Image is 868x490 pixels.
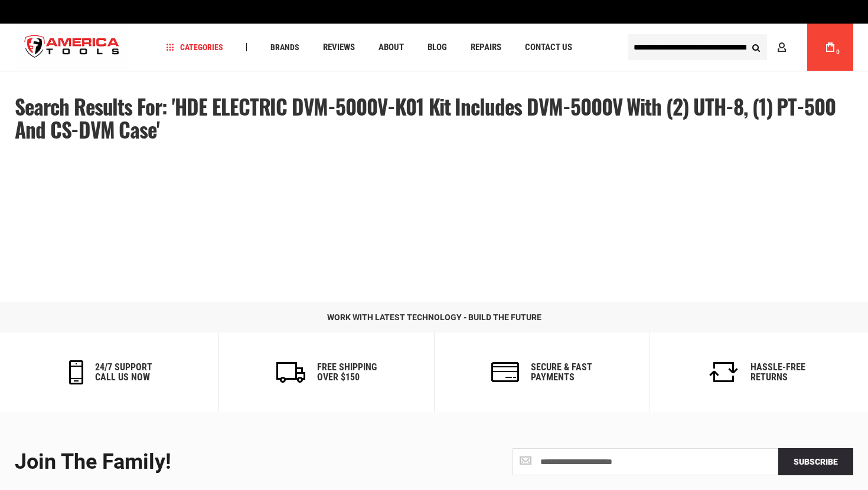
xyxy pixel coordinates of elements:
[836,49,840,55] span: 0
[465,40,507,55] a: Repairs
[15,25,129,70] a: store logo
[15,91,836,144] span: Search results for: 'HDE ELECTRIC DVM-5000V-K01 Kit Includes DVM-5000V with (2) UTH-8, (1) PT-500...
[750,362,805,383] h6: Hassle-Free Returns
[428,43,447,52] span: Blog
[373,40,409,55] a: About
[270,43,299,51] span: Brands
[265,40,305,55] a: Brands
[317,362,377,383] h6: Free Shipping Over $150
[15,25,129,70] img: America Tools
[167,43,223,51] span: Categories
[531,362,592,383] h6: secure & fast payments
[378,43,404,52] span: About
[745,36,767,58] button: Search
[323,43,355,52] span: Reviews
[95,362,152,383] h6: 24/7 support call us now
[794,457,838,466] span: Subscribe
[819,24,841,71] a: 0
[471,43,501,52] span: Repairs
[15,450,425,474] div: Join the Family!
[520,40,577,55] a: Contact Us
[525,43,572,52] span: Contact Us
[778,448,853,475] button: Subscribe
[161,40,229,55] a: Categories
[422,40,452,55] a: Blog
[318,40,360,55] a: Reviews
